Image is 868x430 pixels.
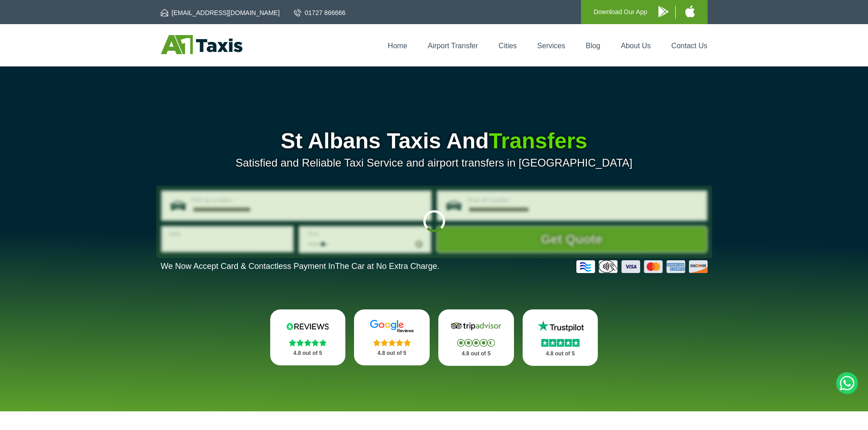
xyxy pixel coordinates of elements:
[161,262,440,271] p: We Now Accept Card & Contactless Payment In
[671,42,707,50] a: Contact Us
[594,6,647,18] p: Download Our App
[354,309,430,365] a: Google Stars 4.8 out of 5
[365,319,419,333] img: Google
[161,35,242,54] img: A1 Taxis St Albans LTD
[448,348,504,359] p: 4.8 out of 5
[523,309,598,366] a: Trustpilot Stars 4.8 out of 5
[457,339,495,347] img: Stars
[541,339,580,347] img: Stars
[576,260,708,273] img: Credit And Debit Cards
[533,319,588,333] img: Trustpilot
[438,309,514,366] a: Tripadvisor Stars 4.8 out of 5
[658,6,668,17] img: A1 Taxis Android App
[537,42,565,50] a: Services
[161,130,708,152] h1: St Albans Taxis And
[498,42,517,50] a: Cities
[161,8,280,17] a: [EMAIL_ADDRESS][DOMAIN_NAME]
[280,319,335,333] img: Reviews.io
[335,262,439,271] span: The Car at No Extra Charge.
[428,42,478,50] a: Airport Transfer
[270,309,346,365] a: Reviews.io Stars 4.8 out of 5
[489,129,587,153] span: Transfers
[449,319,503,333] img: Tripadvisor
[533,348,588,359] p: 4.8 out of 5
[621,42,651,50] a: About Us
[161,157,708,169] p: Satisfied and Reliable Taxi Service and airport transfers in [GEOGRAPHIC_DATA]
[289,339,327,346] img: Stars
[364,348,420,359] p: 4.8 out of 5
[294,8,346,17] a: 01727 866666
[388,42,407,50] a: Home
[280,348,336,359] p: 4.8 out of 5
[685,5,695,17] img: A1 Taxis iPhone App
[373,339,411,346] img: Stars
[586,42,600,50] a: Blog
